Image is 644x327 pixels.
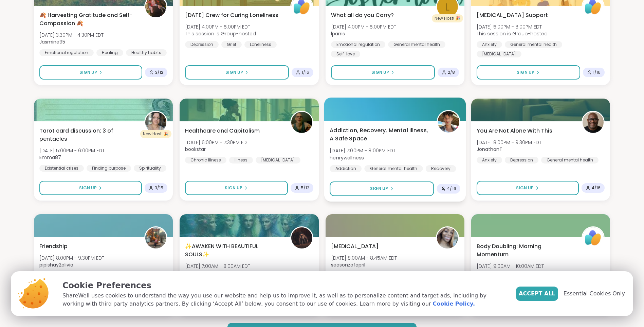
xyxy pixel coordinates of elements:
button: Sign Up [330,182,434,196]
button: Sign Up [39,181,142,195]
span: 4 / 16 [592,185,601,191]
div: General mental health [541,157,599,163]
span: 4 / 16 [447,186,456,191]
img: bookstar [291,112,312,133]
span: [DATE] 4:00PM - 5:00PM EDT [331,23,396,30]
div: Existential crises [39,165,84,172]
span: [DATE] Crew for Curing Loneliness [185,11,278,19]
img: ShareWell [583,227,604,248]
img: seasonzofapril [437,227,458,248]
span: Sign Up [370,186,388,192]
p: ShareWell uses cookies to understand the way you use our website and help us to improve it, as we... [62,292,505,308]
div: Finding purpose [87,165,131,172]
span: 🍂 Harvesting Gratitude and Self-Compassion 🍂 [39,11,137,28]
b: henrywellness [330,154,364,161]
span: 5 / 12 [301,185,309,191]
div: Grief [221,41,242,48]
b: lyssa [185,270,197,276]
b: lparris [331,30,345,37]
b: Emma87 [39,154,61,161]
button: Sign Up [331,65,435,80]
div: Anxiety [477,157,502,163]
span: [DATE] 3:30PM - 4:30PM EDT [39,32,104,38]
span: [DATE] 8:00PM - 9:30PM EDT [477,139,541,146]
span: Accept All [519,290,555,298]
span: Sign Up [371,69,389,75]
div: Loneliness [244,41,277,48]
b: Jasmine95 [39,38,65,45]
button: Sign Up [185,65,289,80]
div: Healthy habits [126,49,167,56]
img: lyssa [291,227,312,248]
span: Healthcare and Capitalism [185,127,260,135]
img: pipishay2olivia [145,227,166,248]
span: Sign Up [517,69,534,75]
span: Sign Up [516,185,534,191]
span: [DATE] 9:00AM - 10:00AM EDT [477,263,548,270]
b: seasonzofapril [331,261,365,268]
div: Healing [96,49,123,56]
span: [DATE] 8:00AM - 8:45AM EDT [331,255,397,261]
img: JonathanT [583,112,604,133]
span: [DATE] 5:00PM - 6:00PM EDT [39,147,105,154]
div: General mental health [364,165,423,172]
div: Addiction [330,165,362,172]
img: Emma87 [145,112,166,133]
span: This session is Group-hosted [477,30,548,37]
span: This session is Group-hosted [477,270,548,276]
span: Friendship [39,242,68,251]
span: Addiction, Recovery, Mental Illness, A Safe Space [330,126,429,143]
div: Emotional regulation [39,49,94,56]
span: You Are Not Alone With This [477,127,552,135]
b: JonathanT [477,146,502,153]
button: Sign Up [477,65,580,80]
span: [DATE] 7:00AM - 8:00AM EDT [185,263,250,270]
button: Sign Up [39,65,142,80]
span: Sign Up [225,185,242,191]
span: Body Doubling: Morning Momentum [477,242,574,259]
div: Depression [505,157,538,163]
span: [DATE] 5:00PM - 6:00PM EDT [477,23,548,30]
span: This session is Group-hosted [185,30,256,37]
a: Cookie Policy. [433,300,475,308]
span: Sign Up [225,69,243,75]
div: Spirituality [134,165,166,172]
span: Sign Up [79,69,97,75]
div: Chronic Illness [185,157,226,163]
button: Accept All [516,287,558,301]
button: Sign Up [477,181,579,195]
p: Cookie Preferences [62,279,505,292]
span: 1 / 16 [302,70,309,75]
span: [MEDICAL_DATA] [331,242,379,251]
div: Self-love [331,51,360,57]
div: New Host! 🎉 [432,14,463,22]
span: 2 / 12 [155,70,163,75]
span: [DATE] 4:00PM - 5:00PM EDT [185,23,256,30]
span: Sign Up [79,185,97,191]
span: 2 / 8 [448,70,455,75]
span: 1 / 16 [593,70,601,75]
span: What all do you Carry? [331,11,394,19]
span: Tarot card discussion: 3 of pentacles [39,127,137,143]
div: General mental health [388,41,445,48]
span: [DATE] 8:00PM - 9:30PM EDT [39,255,104,261]
div: Emotional regulation [331,41,385,48]
span: Essential Cookies Only [564,290,625,298]
div: [MEDICAL_DATA] [256,157,300,163]
span: [MEDICAL_DATA] Support [477,11,548,19]
b: bookstar [185,146,206,153]
b: pipishay2olivia [39,261,73,268]
div: Depression [185,41,219,48]
div: Recovery [425,165,456,172]
div: General mental health [505,41,562,48]
div: Illness [229,157,253,163]
div: [MEDICAL_DATA] [477,51,521,57]
span: [DATE] 7:00PM - 8:00PM EDT [330,147,395,154]
div: Anxiety [477,41,502,48]
div: New Host! 🎉 [140,130,171,138]
img: henrywellness [438,111,459,133]
button: Sign Up [185,181,288,195]
span: [DATE] 6:00PM - 7:30PM EDT [185,139,249,146]
span: 3 / 15 [155,185,163,191]
span: ✨AWAKEN WITH BEAUTIFUL SOULS✨ [185,242,282,259]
